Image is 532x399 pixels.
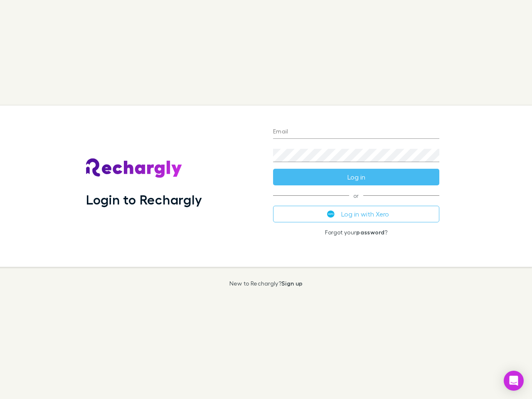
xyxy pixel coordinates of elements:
button: Log in with Xero [273,206,439,222]
img: Rechargly's Logo [86,158,182,178]
button: Log in [273,169,439,185]
p: Forgot your ? [273,229,439,236]
p: New to Rechargly? [229,280,303,287]
div: Open Intercom Messenger [504,371,524,391]
img: Xero's logo [327,210,335,218]
a: password [356,229,384,236]
h1: Login to Rechargly [86,192,202,207]
a: Sign up [281,280,303,287]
